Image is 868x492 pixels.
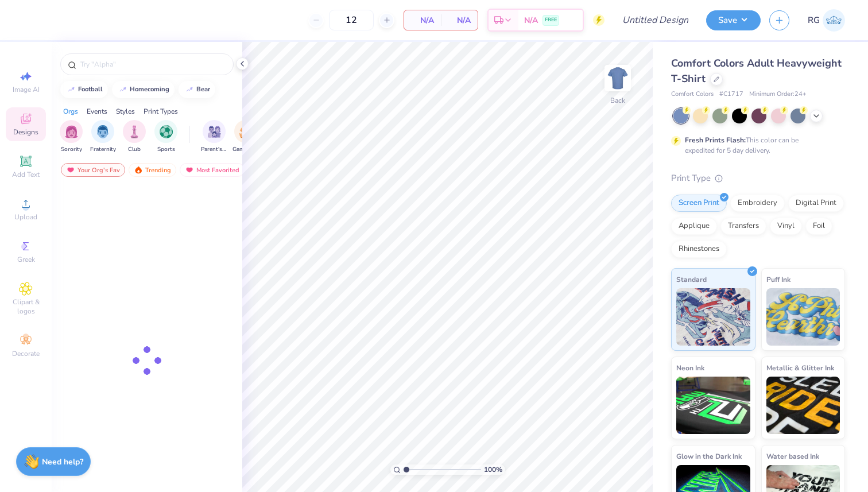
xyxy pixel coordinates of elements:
div: Your Org's Fav [61,163,125,177]
div: filter for Parent's Weekend [201,120,227,154]
span: Designs [13,127,38,137]
span: Fraternity [90,145,116,154]
span: FREE [545,16,557,24]
div: This color can be expedited for 5 day delivery. [685,135,826,156]
div: Events [87,106,107,117]
span: Add Text [12,170,40,179]
div: Back [610,95,625,106]
span: Water based Ink [766,450,819,462]
img: trending.gif [134,166,143,174]
div: bear [196,86,210,92]
div: Print Type [671,172,845,185]
span: Minimum Order: 24 + [749,90,807,99]
button: filter button [60,120,83,154]
span: Game Day [232,145,259,154]
div: football [78,86,103,92]
div: filter for Sorority [60,120,83,154]
div: Transfers [720,218,766,235]
button: filter button [232,120,259,154]
div: filter for Fraternity [90,120,116,154]
div: filter for Game Day [232,120,259,154]
input: Try "Alpha" [79,59,226,70]
button: filter button [201,120,227,154]
span: Comfort Colors [671,90,714,99]
div: Trending [129,163,176,177]
img: most_fav.gif [185,166,194,174]
button: football [60,81,108,98]
img: Standard [676,288,750,346]
span: Glow in the Dark Ink [676,450,742,462]
div: Digital Print [788,195,844,212]
img: Parent's Weekend Image [208,125,221,138]
button: filter button [123,120,146,154]
span: Standard [676,273,707,285]
input: – – [329,10,374,30]
div: homecoming [130,86,169,92]
a: RG [808,9,845,32]
div: Orgs [63,106,78,117]
div: Embroidery [730,195,785,212]
img: trend_line.gif [118,86,127,93]
img: Metallic & Glitter Ink [766,377,840,434]
button: filter button [154,120,177,154]
img: most_fav.gif [66,166,75,174]
div: filter for Club [123,120,146,154]
button: filter button [90,120,116,154]
strong: Need help? [42,456,83,467]
span: Club [128,145,141,154]
span: N/A [448,14,471,26]
div: Applique [671,218,717,235]
span: Clipart & logos [6,297,46,316]
button: bear [179,81,215,98]
span: Neon Ink [676,362,704,374]
span: RG [808,14,820,27]
span: Greek [17,255,35,264]
img: Roehr Gardner [823,9,845,32]
div: Rhinestones [671,241,727,258]
strong: Fresh Prints Flash: [685,135,746,145]
button: Save [706,10,761,30]
span: Image AI [13,85,40,94]
span: Comfort Colors Adult Heavyweight T-Shirt [671,56,842,86]
div: filter for Sports [154,120,177,154]
span: Sports [157,145,175,154]
div: Styles [116,106,135,117]
span: Metallic & Glitter Ink [766,362,834,374]
div: Print Types [144,106,178,117]
span: Parent's Weekend [201,145,227,154]
img: Puff Ink [766,288,840,346]
button: homecoming [112,81,175,98]
img: Neon Ink [676,377,750,434]
img: Club Image [128,125,141,138]
img: trend_line.gif [67,86,76,93]
div: Screen Print [671,195,727,212]
span: # C1717 [719,90,743,99]
span: Puff Ink [766,273,790,285]
img: Game Day Image [239,125,253,138]
div: Foil [805,218,832,235]
img: trend_line.gif [185,86,194,93]
span: 100 % [484,464,502,475]
img: Fraternity Image [96,125,109,138]
span: Decorate [12,349,40,358]
span: N/A [411,14,434,26]
img: Back [606,67,629,90]
span: Upload [14,212,37,222]
div: Most Favorited [180,163,245,177]
span: Sorority [61,145,82,154]
div: Vinyl [770,218,802,235]
img: Sorority Image [65,125,78,138]
span: N/A [524,14,538,26]
img: Sports Image [160,125,173,138]
input: Untitled Design [613,9,697,32]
